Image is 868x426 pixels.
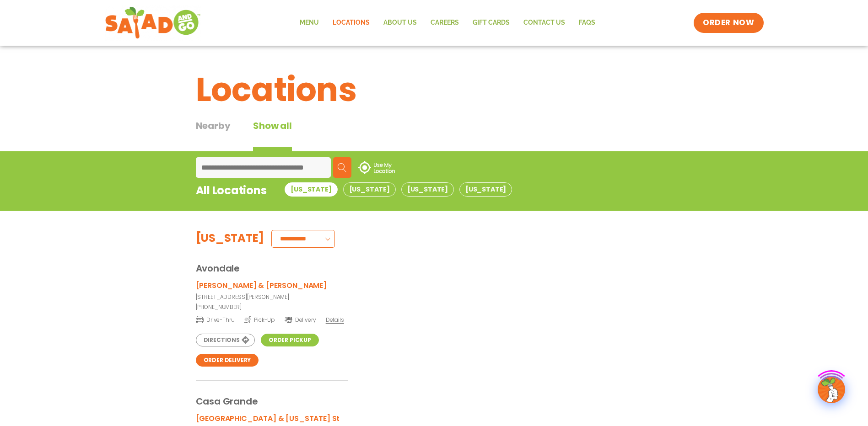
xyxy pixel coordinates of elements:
[196,293,348,301] p: [STREET_ADDRESS][PERSON_NAME]
[338,163,347,172] img: search.svg
[358,161,395,174] img: use-location.svg
[196,354,259,367] a: Order Delivery
[326,316,344,324] span: Details
[253,119,291,151] button: Show all
[293,12,602,33] nav: Menu
[517,12,572,33] a: Contact Us
[694,13,763,33] a: ORDER NOW
[196,413,340,424] h3: [GEOGRAPHIC_DATA] & [US_STATE] St
[196,303,348,311] a: [PHONE_NUMBER]
[196,182,267,205] div: All Locations
[459,182,512,197] button: [US_STATE]
[261,334,319,346] a: Order Pickup
[196,119,315,151] div: Tabbed content
[572,12,602,33] a: FAQs
[377,12,424,33] a: About Us
[196,230,264,248] div: [US_STATE]
[703,17,754,28] span: ORDER NOW
[326,12,377,33] a: Locations
[196,316,344,323] a: Drive-Thru Pick-Up Delivery Details
[293,12,326,33] a: Menu
[196,334,255,346] a: Directions
[196,280,348,301] a: [PERSON_NAME] & [PERSON_NAME][STREET_ADDRESS][PERSON_NAME]
[244,315,275,324] span: Pick-Up
[285,316,316,324] span: Delivery
[285,182,337,197] button: [US_STATE]
[196,280,327,291] h3: [PERSON_NAME] & [PERSON_NAME]
[196,381,673,408] div: Casa Grande
[196,315,235,324] span: Drive-Thru
[401,182,454,197] button: [US_STATE]
[196,119,231,151] div: Nearby
[196,65,673,114] h1: Locations
[285,182,518,205] div: Tabbed content
[196,248,673,275] div: Avondale
[105,5,201,41] img: new-SAG-logo-768×292
[424,12,466,33] a: Careers
[343,182,396,197] button: [US_STATE]
[466,12,517,33] a: GIFT CARDS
